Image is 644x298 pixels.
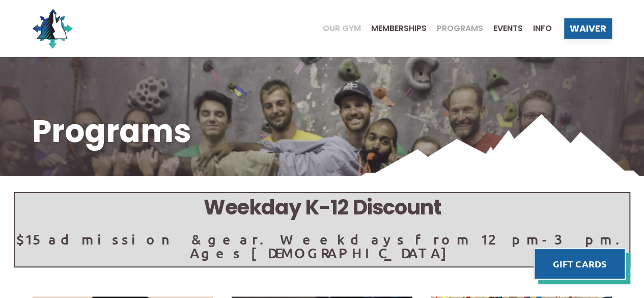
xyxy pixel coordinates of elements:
span: Waiver [570,24,606,33]
a: Events [483,24,523,33]
a: Our Gym [313,24,361,33]
span: Events [493,24,523,33]
span: Programs [437,24,483,33]
a: Programs [427,24,483,33]
a: Memberships [361,24,427,33]
span: Our Gym [323,24,361,33]
a: Info [523,24,552,33]
span: Info [533,24,552,33]
img: North Wall Logo [32,8,73,49]
p: $15 admission & gear. Weekdays from 12pm-3pm. Ages [DEMOGRAPHIC_DATA] [15,232,629,260]
span: Memberships [371,24,427,33]
a: Waiver [564,18,612,39]
h5: Weekday K-12 Discount [15,193,629,222]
